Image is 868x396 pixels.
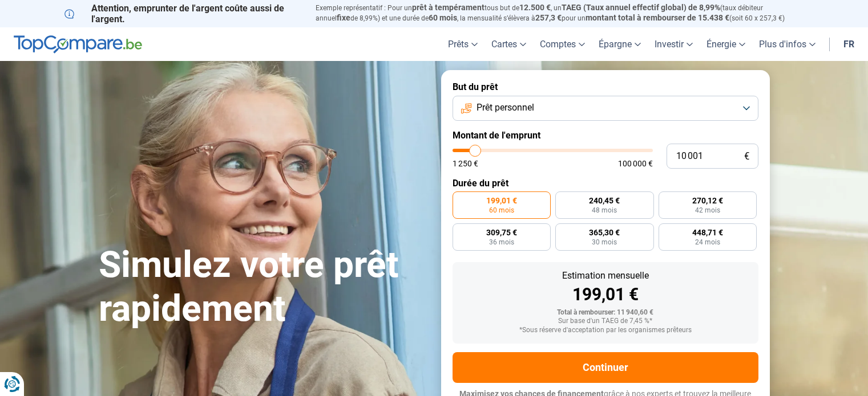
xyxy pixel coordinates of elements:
[700,27,752,61] a: Énergie
[535,13,562,22] span: 257,3 €
[695,207,720,214] span: 42 mois
[589,228,620,236] span: 365,30 €
[592,27,648,61] a: Épargne
[99,243,427,331] h1: Simulez votre prêt rapidement
[453,81,758,92] label: But du prêt
[533,27,592,61] a: Comptes
[441,27,485,61] a: Prêts
[589,197,620,205] span: 240,45 €
[462,309,749,317] div: Total à rembourser: 11 940,60 €
[453,96,758,121] button: Prêt personnel
[453,352,758,383] button: Continuer
[462,326,749,334] div: *Sous réserve d'acceptation par les organismes prêteurs
[648,27,700,61] a: Investir
[692,228,723,236] span: 448,71 €
[486,228,517,236] span: 309,75 €
[429,13,457,22] span: 60 mois
[489,239,514,246] span: 36 mois
[14,35,142,54] img: TopCompare
[592,239,617,246] span: 30 mois
[489,207,514,214] span: 60 mois
[453,160,478,168] span: 1 250 €
[462,317,749,325] div: Sur base d'un TAEG de 7,45 %*
[462,271,749,280] div: Estimation mensuelle
[519,3,551,12] span: 12.500 €
[752,27,822,61] a: Plus d'infos
[453,178,758,189] label: Durée du prêt
[477,101,534,114] span: Prêt personnel
[586,13,729,22] span: montant total à rembourser de 15.438 €
[486,197,517,205] span: 199,01 €
[316,3,804,23] p: Exemple représentatif : Pour un tous but de , un (taux débiteur annuel de 8,99%) et une durée de ...
[337,13,350,22] span: fixe
[744,152,749,161] span: €
[562,3,720,12] span: TAEG (Taux annuel effectif global) de 8,99%
[618,160,653,168] span: 100 000 €
[412,3,485,12] span: prêt à tempérament
[453,130,758,141] label: Montant de l'emprunt
[64,3,302,25] p: Attention, emprunter de l'argent coûte aussi de l'argent.
[462,286,749,303] div: 199,01 €
[692,197,723,205] span: 270,12 €
[592,207,617,214] span: 48 mois
[695,239,720,246] span: 24 mois
[485,27,533,61] a: Cartes
[837,27,861,61] a: fr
